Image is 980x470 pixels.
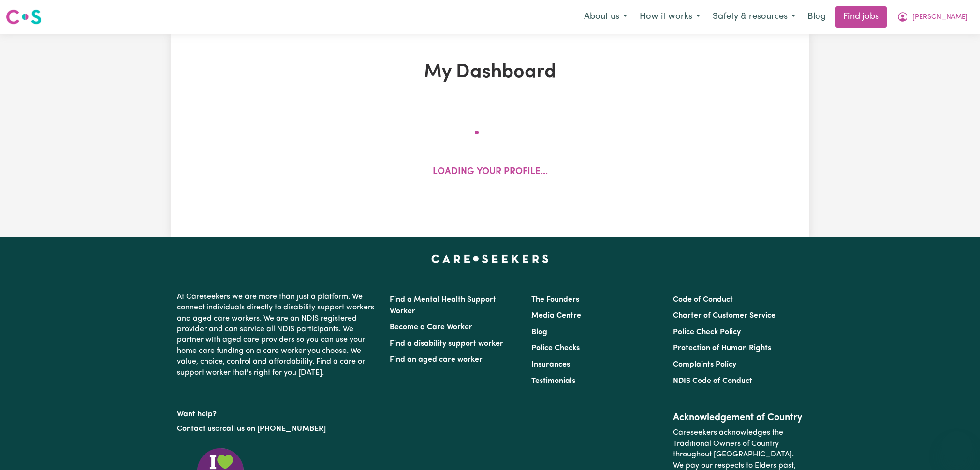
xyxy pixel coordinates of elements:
a: Find an aged care worker [390,356,483,364]
a: Become a Care Worker [390,323,472,331]
a: Find a disability support worker [390,340,503,348]
p: At Careseekers we are more than just a platform. We connect individuals directly to disability su... [177,288,378,382]
a: Find jobs [835,6,887,28]
a: The Founders [531,296,579,304]
a: NDIS Code of Conduct [673,377,752,385]
a: Police Check Policy [673,328,741,336]
a: Blog [802,6,832,28]
span: [PERSON_NAME] [912,12,968,23]
a: call us on [PHONE_NUMBER] [222,425,326,433]
a: Protection of Human Rights [673,344,771,352]
p: or [177,420,378,438]
iframe: Button to launch messaging window [941,431,972,462]
button: About us [578,7,633,27]
button: How it works [633,7,706,27]
a: Testimonials [531,377,575,385]
a: Careseekers home page [431,255,549,263]
a: Charter of Customer Service [673,312,775,320]
a: Careseekers logo [6,6,42,28]
p: Want help? [177,405,378,420]
a: Insurances [531,361,570,368]
a: Complaints Policy [673,361,736,368]
a: Police Checks [531,344,580,352]
a: Media Centre [531,312,581,320]
a: Find a Mental Health Support Worker [390,296,496,315]
p: Loading your profile... [433,165,548,179]
h2: Acknowledgement of Country [673,412,803,424]
button: Safety & resources [706,7,802,27]
a: Code of Conduct [673,296,733,304]
h1: My Dashboard [283,61,697,84]
a: Blog [531,328,547,336]
a: Contact us [177,425,215,433]
img: Careseekers logo [6,8,42,26]
button: My Account [891,7,974,27]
